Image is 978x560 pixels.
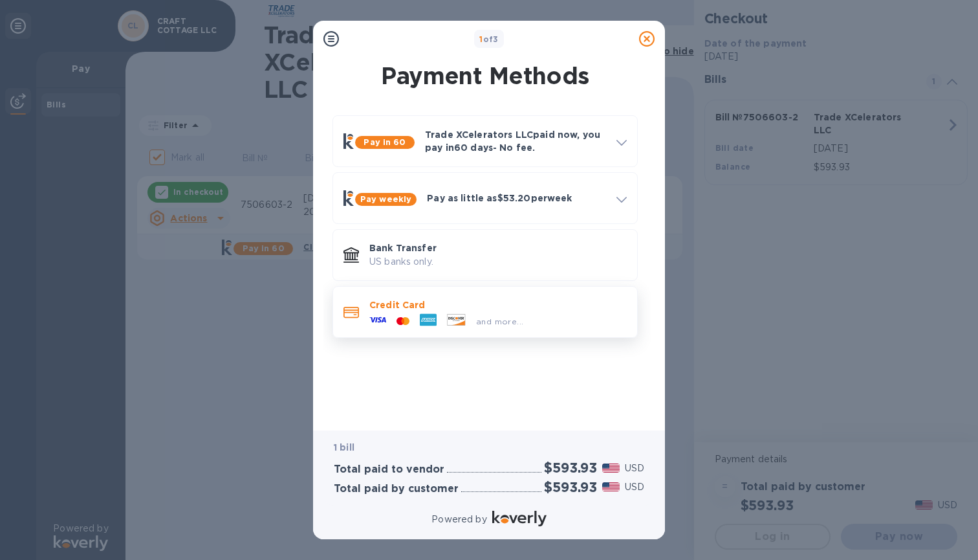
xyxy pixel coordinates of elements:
p: Bank Transfer [369,241,627,254]
img: USD [602,464,620,473]
p: Powered by [431,513,486,526]
b: of 3 [479,34,499,44]
h2: $593.93 [544,479,597,495]
b: Pay weekly [360,194,411,204]
p: Pay as little as $53.20 per week [427,192,606,205]
span: and more... [476,317,523,326]
span: 1 [479,34,483,44]
h2: $593.93 [544,460,597,476]
p: Credit Card [369,298,627,311]
h1: Payment Methods [330,62,640,89]
img: Logo [492,511,547,526]
p: USD [625,462,644,475]
p: Trade XCelerators LLC paid now, you pay in 60 days - No fee. [425,128,606,154]
h3: Total paid by customer [334,483,459,495]
p: US banks only. [369,255,627,269]
b: Pay in 60 [364,137,406,147]
b: 1 bill [334,442,354,453]
h3: Total paid to vendor [334,464,444,476]
img: USD [602,482,620,491]
p: USD [625,480,644,494]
